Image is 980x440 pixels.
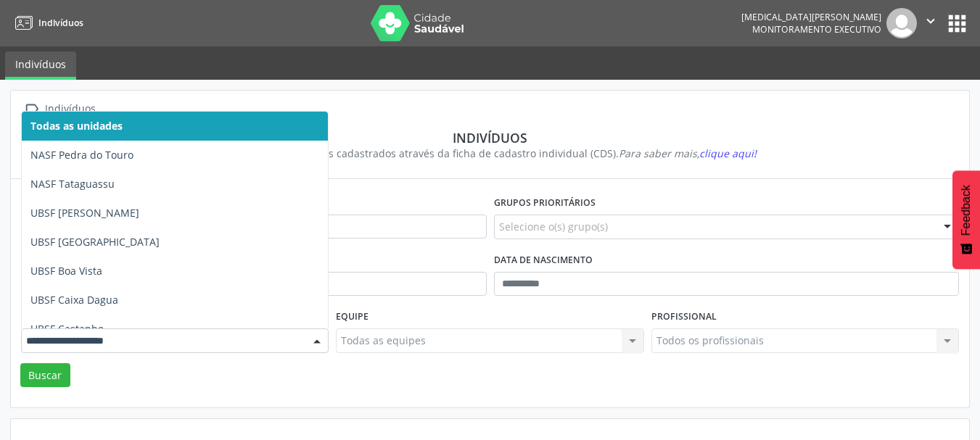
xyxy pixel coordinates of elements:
[30,235,160,249] span: UBSF [GEOGRAPHIC_DATA]
[494,249,593,272] label: Data de nascimento
[923,13,939,29] i: 
[31,130,949,146] div: Indivíduos
[21,99,42,120] i: 
[886,8,917,38] img: img
[499,219,608,234] span: Selecione o(s) grupo(s)
[651,306,717,328] label: Profissional
[952,170,980,269] button: Feedback - Mostrar pesquisa
[30,148,133,162] span: NASF Pedra do Touro
[30,293,118,307] span: UBSF Caixa Dagua
[5,51,76,80] a: Indivíduos
[31,146,949,161] div: Visualize os indivíduos cadastrados através da ficha de cadastro individual (CDS).
[699,146,757,160] span: clique aqui!
[917,8,944,38] button: 
[494,192,596,215] label: Grupos prioritários
[336,306,368,328] label: Equipe
[30,322,104,336] span: UBSF Castanho
[30,206,139,220] span: UBSF [PERSON_NAME]
[960,185,973,236] span: Feedback
[752,23,881,36] span: Monitoramento Executivo
[10,11,83,35] a: Indivíduos
[30,264,102,278] span: UBSF Boa Vista
[30,119,123,133] span: Todas as unidades
[20,363,70,388] button: Buscar
[944,11,970,36] button: apps
[30,177,115,191] span: NASF Tataguassu
[42,99,98,120] div: Indivíduos
[619,146,757,160] i: Para saber mais,
[38,17,83,29] span: Indivíduos
[741,11,881,23] div: [MEDICAL_DATA][PERSON_NAME]
[21,99,98,120] a:  Indivíduos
